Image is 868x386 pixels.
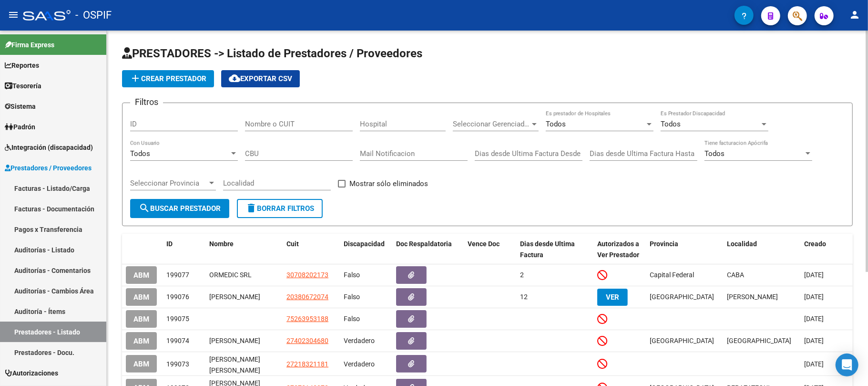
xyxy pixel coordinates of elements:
[286,315,328,323] span: 75263953188
[126,355,157,373] button: ABM
[209,335,279,346] div: [PERSON_NAME]
[468,240,500,248] span: Vence Doc
[5,81,41,91] span: Tesorería
[464,234,516,265] datatable-header-cell: Vence Doc
[597,240,639,259] span: Autorizados a Ver Prestador
[139,204,221,213] span: Buscar Prestador
[133,293,149,302] span: ABM
[723,234,800,265] datatable-header-cell: Localidad
[221,70,300,87] button: Exportar CSV
[650,337,714,344] span: [GEOGRAPHIC_DATA]
[597,289,628,306] button: VER
[5,368,58,378] span: Autorizaciones
[804,360,824,368] span: [DATE]
[209,292,279,303] div: [PERSON_NAME]
[516,234,593,265] datatable-header-cell: Dias desde Ultima Factura
[344,240,385,248] span: Discapacidad
[126,310,157,328] button: ABM
[804,293,824,301] span: [DATE]
[392,234,464,265] datatable-header-cell: Doc Respaldatoria
[133,337,149,345] span: ABM
[130,149,150,158] span: Todos
[804,271,824,279] span: [DATE]
[546,120,566,128] span: Todos
[650,293,714,301] span: [GEOGRAPHIC_DATA]
[520,293,528,301] span: 12
[209,354,279,374] div: [PERSON_NAME] [PERSON_NAME]
[133,315,149,323] span: ABM
[344,271,360,279] span: Falso
[229,74,292,83] span: Exportar CSV
[836,354,858,376] div: Open Intercom Messenger
[286,293,328,301] span: 20380672074
[8,9,19,21] mat-icon: menu
[126,288,157,306] button: ABM
[661,120,681,128] span: Todos
[130,179,207,188] span: Seleccionar Provincia
[166,360,189,368] span: 199073
[286,337,328,344] span: 27402304680
[396,240,452,248] span: Doc Respaldatoria
[340,234,392,265] datatable-header-cell: Discapacidad
[344,337,375,344] span: Verdadero
[126,266,157,284] button: ABM
[209,270,279,281] div: ORMEDIC SRL
[453,120,530,128] span: Seleccionar Gerenciador
[166,337,189,344] span: 199074
[804,337,824,344] span: [DATE]
[804,315,824,323] span: [DATE]
[245,204,314,213] span: Borrar Filtros
[705,149,725,158] span: Todos
[800,234,853,265] datatable-header-cell: Creado
[804,240,826,248] span: Creado
[286,240,299,248] span: Cuit
[5,142,93,153] span: Integración (discapacidad)
[75,5,112,26] span: - OSPIF
[126,332,157,350] button: ABM
[130,199,229,218] button: Buscar Prestador
[166,293,189,301] span: 199076
[166,315,189,323] span: 199075
[205,234,283,265] datatable-header-cell: Nombre
[139,202,150,214] mat-icon: search
[5,101,36,112] span: Sistema
[130,95,163,109] h3: Filtros
[286,271,328,279] span: 30708202173
[286,360,328,368] span: 27218321181
[650,240,678,248] span: Provincia
[130,74,206,83] span: Crear Prestador
[606,293,619,302] span: VER
[5,163,92,173] span: Prestadores / Proveedores
[133,271,149,280] span: ABM
[5,40,54,50] span: Firma Express
[122,47,422,60] span: PRESTADORES -> Listado de Prestadores / Proveedores
[727,293,778,301] span: [PERSON_NAME]
[520,240,575,259] span: Dias desde Ultima Factura
[646,234,723,265] datatable-header-cell: Provincia
[349,178,428,189] span: Mostrar sólo eliminados
[130,73,141,84] mat-icon: add
[209,240,234,248] span: Nombre
[5,122,35,132] span: Padrón
[133,360,149,368] span: ABM
[727,337,791,344] span: [GEOGRAPHIC_DATA]
[727,240,757,248] span: Localidad
[122,70,214,87] button: Crear Prestador
[650,271,694,279] span: Capital Federal
[344,293,360,301] span: Falso
[344,315,360,323] span: Falso
[166,271,189,279] span: 199077
[229,73,240,84] mat-icon: cloud_download
[593,234,646,265] datatable-header-cell: Autorizados a Ver Prestador
[237,199,323,218] button: Borrar Filtros
[5,60,39,71] span: Reportes
[283,234,340,265] datatable-header-cell: Cuit
[163,234,205,265] datatable-header-cell: ID
[727,271,744,279] span: CABA
[344,360,375,368] span: Verdadero
[849,9,860,21] mat-icon: person
[520,271,524,279] span: 2
[166,240,173,248] span: ID
[245,202,257,214] mat-icon: delete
